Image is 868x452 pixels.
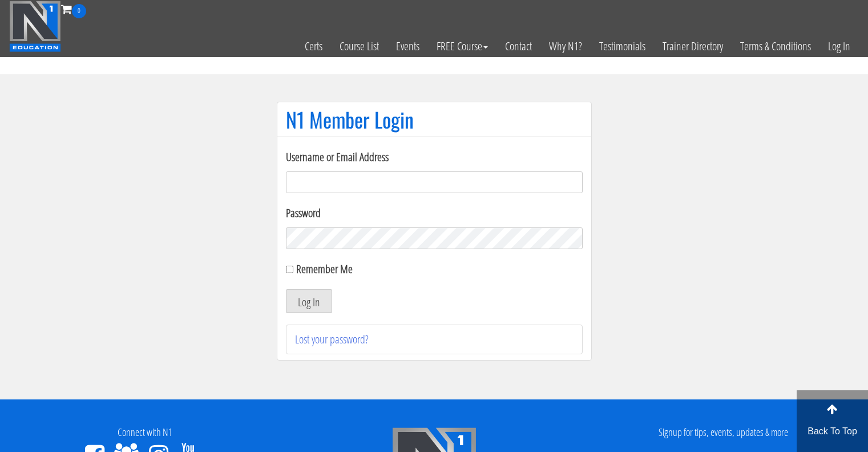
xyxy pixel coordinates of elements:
[331,18,387,74] a: Course List
[296,18,331,74] a: Certs
[61,1,86,17] a: 0
[9,1,61,52] img: n1-education
[797,425,868,438] p: Back To Top
[591,18,654,74] a: Testimonials
[286,289,332,313] button: Log In
[72,4,86,18] span: 0
[732,18,819,74] a: Terms & Conditions
[296,261,353,277] label: Remember Me
[286,149,583,166] label: Username or Email Address
[428,18,496,74] a: FREE Course
[286,108,583,131] h1: N1 Member Login
[540,18,591,74] a: Why N1?
[387,18,428,74] a: Events
[654,18,732,74] a: Trainer Directory
[295,331,369,347] a: Lost your password?
[819,18,859,74] a: Log In
[286,205,583,222] label: Password
[9,427,281,438] h4: Connect with N1
[496,18,540,74] a: Contact
[587,427,859,438] h4: Signup for tips, events, updates & more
